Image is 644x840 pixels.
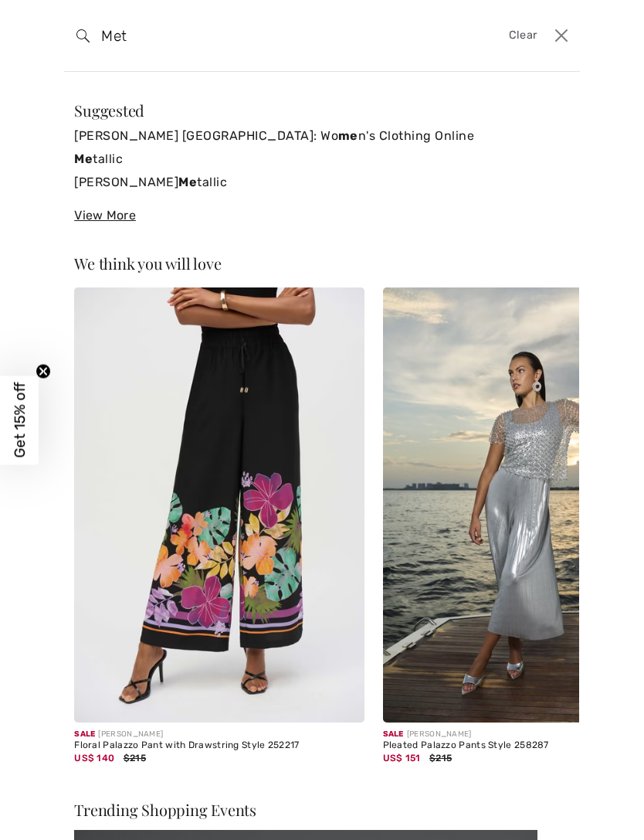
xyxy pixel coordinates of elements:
span: Sale [383,729,404,739]
div: Suggested [74,103,570,118]
strong: me [338,128,358,143]
div: Floral Palazzo Pant with Drawstring Style 252217 [74,740,364,751]
span: $215 [124,753,146,763]
button: Close teaser [36,363,51,379]
a: [PERSON_NAME] [GEOGRAPHIC_DATA]: Women's Clothing Online [74,124,570,148]
span: US$ 151 [383,753,421,763]
div: View More [74,206,570,225]
span: Get 15% off [11,383,29,458]
span: US$ 140 [74,753,114,763]
button: Close [549,23,573,48]
img: Floral Palazzo Pant with Drawstring Style 252217. Black/Multi [74,287,364,723]
span: $215 [429,753,452,763]
div: [PERSON_NAME] [74,729,364,740]
span: Clear [509,27,537,44]
a: Metallic [74,148,570,171]
a: [PERSON_NAME]Metallic [74,171,570,194]
span: We think you will love [74,253,221,274]
div: Trending Shopping Events [74,802,570,818]
input: TYPE TO SEARCH [90,12,444,59]
span: Sale [74,729,95,739]
img: search the website [76,29,90,43]
strong: Me [74,151,93,166]
strong: Me [178,175,197,189]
